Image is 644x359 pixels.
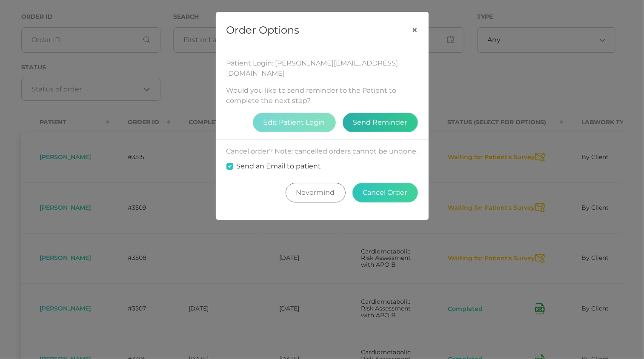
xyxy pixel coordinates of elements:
button: Close [402,12,428,48]
button: Edit Patient Login [253,113,336,132]
button: Send Reminder [343,113,418,132]
label: Send an Email to patient [237,161,321,171]
button: Cancel Order [352,183,418,202]
div: Patient Login: [PERSON_NAME][EMAIL_ADDRESS][DOMAIN_NAME] [226,58,418,79]
button: Nevermind [286,183,346,202]
div: Would you like to send reminder to the Patient to complete the next step? Cancel order? Note: can... [216,48,428,219]
h5: Order Options [226,23,300,38]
